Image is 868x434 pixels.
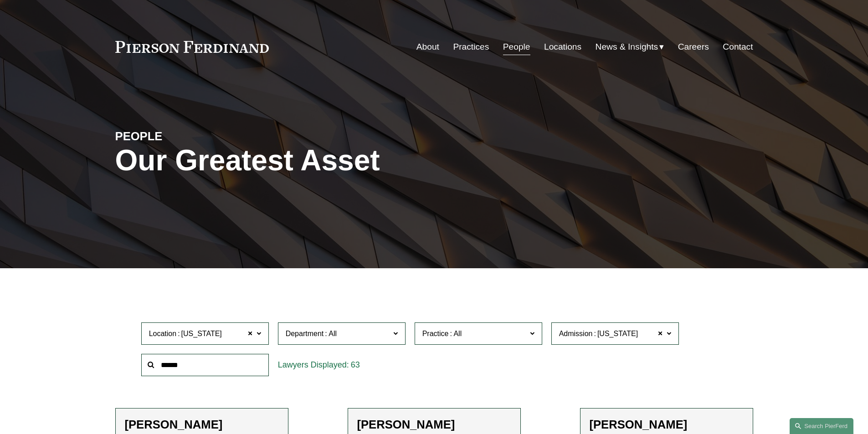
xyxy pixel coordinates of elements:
[357,418,511,432] h2: [PERSON_NAME]
[544,38,581,56] a: Locations
[678,38,709,56] a: Careers
[790,418,853,434] a: Search this site
[351,360,360,369] span: 63
[597,328,638,340] span: [US_STATE]
[149,330,177,337] span: Location
[416,38,439,56] a: About
[453,38,489,56] a: Practices
[596,39,658,55] span: News & Insights
[181,328,222,340] span: [US_STATE]
[596,38,664,56] a: folder dropdown
[559,330,593,337] span: Admission
[422,330,449,337] span: Practice
[286,330,324,337] span: Department
[723,38,753,56] a: Contact
[590,418,744,432] h2: [PERSON_NAME]
[115,144,540,177] h1: Our Greatest Asset
[503,38,530,56] a: People
[125,418,279,432] h2: [PERSON_NAME]
[115,129,275,143] h4: PEOPLE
